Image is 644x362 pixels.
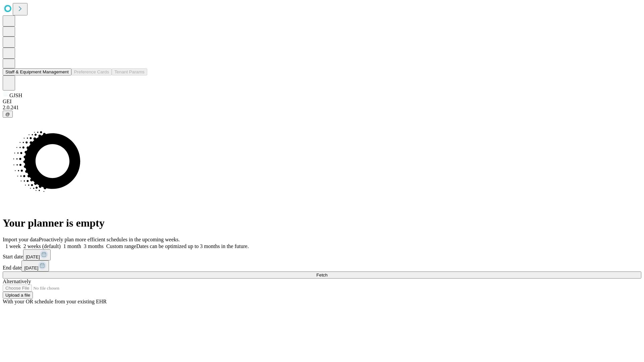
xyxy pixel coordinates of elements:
span: With your OR schedule from your existing EHR [3,299,107,304]
span: @ [5,112,10,117]
span: Fetch [316,273,327,278]
div: Start date [3,249,641,260]
span: 3 months [84,243,104,249]
button: @ [3,111,13,118]
button: Upload a file [3,292,33,299]
span: 1 month [63,243,81,249]
span: Custom range [106,243,136,249]
div: End date [3,260,641,271]
span: [DATE] [26,254,40,259]
span: Alternatively [3,279,31,284]
span: Proactively plan more efficient schedules in the upcoming weeks. [39,237,180,242]
button: Fetch [3,271,641,279]
span: 2 weeks (default) [23,243,61,249]
div: GEI [3,99,641,105]
button: Preference Cards [71,68,112,75]
span: GJSH [9,93,22,98]
span: Dates can be optimized up to 3 months in the future. [136,243,249,249]
span: [DATE] [24,265,38,270]
span: 1 week [5,243,21,249]
div: 2.0.241 [3,105,641,111]
button: [DATE] [21,260,49,271]
button: Tenant Params [112,68,147,75]
button: Staff & Equipment Management [3,68,71,75]
button: [DATE] [23,249,51,260]
span: Import your data [3,237,39,242]
h1: Your planner is empty [3,217,641,229]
